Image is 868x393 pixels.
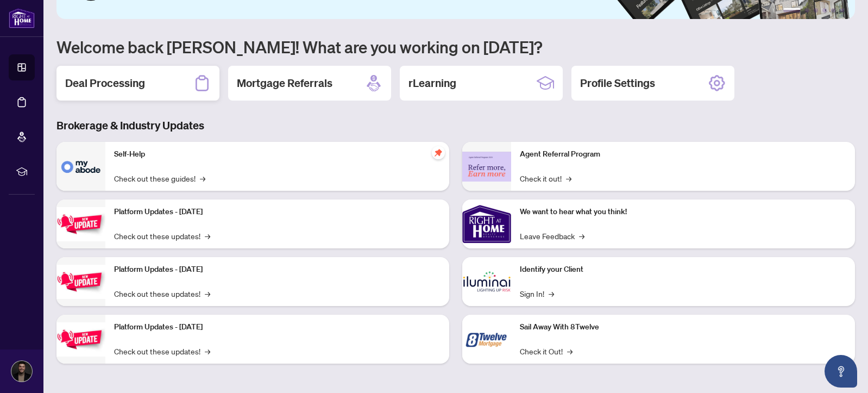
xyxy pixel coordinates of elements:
[579,230,584,242] span: →
[114,230,210,242] a: Check out these updates!→
[462,199,511,248] img: We want to hear what you think!
[520,148,846,160] p: Agent Referral Program
[114,288,210,300] a: Check out these updates!→
[520,206,846,218] p: We want to hear what you think!
[825,355,857,388] button: Open asap
[56,36,855,57] h1: Welcome back [PERSON_NAME]! What are you working on [DATE]?
[814,8,818,13] button: 3
[462,152,511,182] img: Agent Referral Program
[520,288,554,300] a: Sign In!→
[11,361,32,382] img: Profile Icon
[114,321,441,333] p: Platform Updates - [DATE]
[205,345,210,357] span: →
[520,345,573,357] a: Check it Out!→
[9,8,35,28] img: logo
[205,288,210,300] span: →
[520,264,846,276] p: Identify your Client
[462,315,511,364] img: Sail Away With 8Twelve
[831,8,835,13] button: 5
[805,8,809,13] button: 2
[114,206,441,218] p: Platform Updates - [DATE]
[408,76,456,91] h2: rLearning
[462,257,511,306] img: Identify your Client
[237,76,332,91] h2: Mortgage Referrals
[114,148,441,160] p: Self-Help
[56,265,105,299] img: Platform Updates - July 8, 2025
[567,345,573,357] span: →
[783,8,801,13] button: 1
[65,76,145,91] h2: Deal Processing
[822,8,827,13] button: 4
[520,321,846,333] p: Sail Away With 8Twelve
[56,207,105,241] img: Platform Updates - July 21, 2025
[520,230,584,242] a: Leave Feedback→
[114,345,210,357] a: Check out these updates!→
[114,264,441,276] p: Platform Updates - [DATE]
[56,142,105,191] img: Self-Help
[114,172,205,184] a: Check out these guides!→
[520,172,571,184] a: Check it out!→
[840,8,844,13] button: 6
[56,322,105,357] img: Platform Updates - June 23, 2025
[580,76,655,91] h2: Profile Settings
[56,118,855,133] h3: Brokerage & Industry Updates
[549,288,554,300] span: →
[566,172,571,184] span: →
[205,230,210,242] span: →
[432,146,445,159] span: pushpin
[200,172,205,184] span: →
